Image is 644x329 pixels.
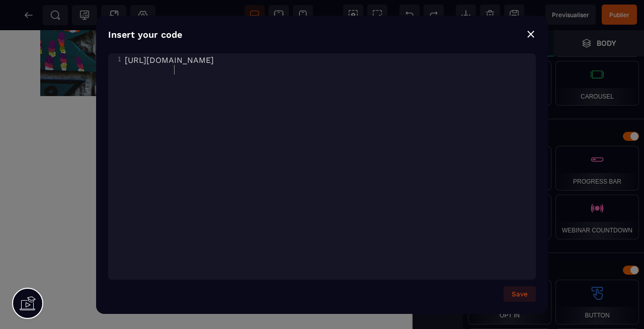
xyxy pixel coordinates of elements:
[504,286,536,302] button: Save
[108,55,123,63] div: 1
[125,55,214,65] span: [URL][DOMAIN_NAME]
[526,27,536,41] div: ⨯
[108,28,536,41] div: Insert your code
[310,176,414,185] span: Insert here your custom code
